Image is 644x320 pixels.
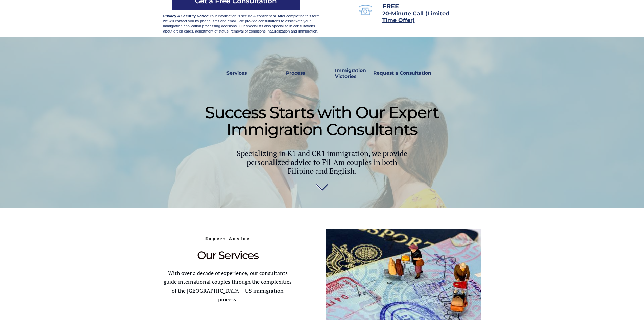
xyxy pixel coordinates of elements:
strong: Privacy & Security Notice: [163,14,210,18]
a: Services [222,66,252,81]
strong: Services [226,70,247,76]
strong: Process [286,70,305,76]
a: Process [283,66,308,81]
strong: Immigration Victories [335,67,366,79]
span: Expert Advice [205,236,251,241]
span: Specializing in K1 and CR1 immigration, we provide personalized advice to Fil-Am couples in both ... [237,148,407,176]
strong: Request a Consultation [373,70,431,76]
span: Your information is secure & confidential. After completing this form we will contact you by phon... [163,14,320,33]
a: Immigration Victories [332,66,355,81]
a: Request a Consultation [370,66,434,81]
span: FREE [382,3,399,10]
span: 20-Minute Call (Limited Time Offer) [382,10,449,23]
span: Success Starts with Our Expert Immigration Consultants [205,103,439,139]
span: With over a decade of experience, our consultants guide international couples through the complex... [164,269,292,303]
span: Our Services [197,249,258,262]
a: 20-Minute Call (Limited Time Offer) [382,11,449,23]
